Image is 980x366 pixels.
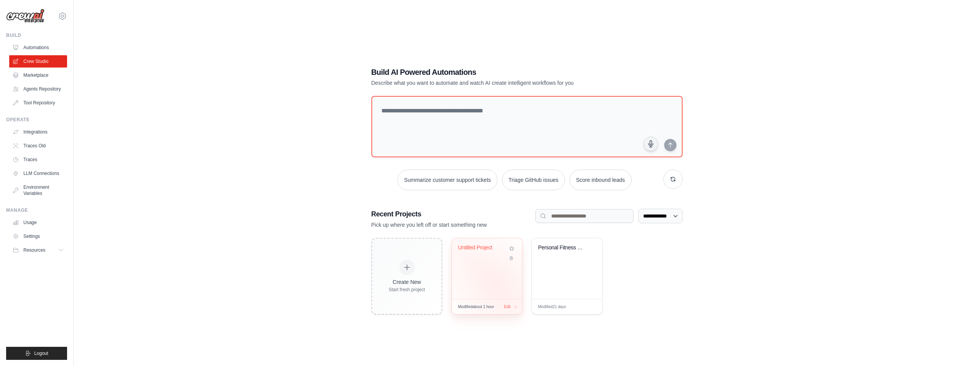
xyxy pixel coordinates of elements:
[570,170,632,190] button: Score inbound leads
[942,329,980,366] iframe: Chat Widget
[584,304,590,310] span: Edit
[9,216,67,229] a: Usage
[389,278,425,286] div: Create New
[9,244,67,256] button: Resources
[34,350,48,356] span: Logout
[458,244,507,251] div: Untitled Project
[371,221,535,229] p: Pick up where you left off or start something new
[397,170,497,190] button: Summarize customer support tickets
[9,140,67,152] a: Traces Old
[663,170,683,189] button: Get new suggestions
[458,304,494,310] span: Modified about 1 hour
[9,41,67,54] a: Automations
[6,347,67,360] button: Logout
[9,83,67,95] a: Agents Repository
[9,97,67,109] a: Tool Repository
[371,67,629,77] h1: Build AI Powered Automations
[6,9,44,23] img: Logo
[9,181,67,199] a: Environment Variables
[6,207,67,213] div: Manage
[371,79,629,87] p: Describe what you want to automate and watch AI create intelligent workflows for you
[371,209,535,219] h3: Recent Projects
[6,32,67,38] div: Build
[502,170,565,190] button: Triage GitHub issues
[9,167,67,180] a: LLM Connections
[23,247,45,253] span: Resources
[643,137,658,151] button: Click to speak your automation idea
[507,244,516,253] button: Add to favorites
[504,304,510,310] span: Edit
[9,153,67,166] a: Traces
[9,55,67,68] a: Crew Studio
[9,69,67,81] a: Marketplace
[9,126,67,138] a: Integrations
[507,254,516,262] button: Delete project
[538,244,588,251] div: Personal Fitness & Health Tracker
[538,304,566,310] span: Modified 21 days
[389,287,425,293] div: Start fresh project
[9,230,67,242] a: Settings
[6,117,67,123] div: Operate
